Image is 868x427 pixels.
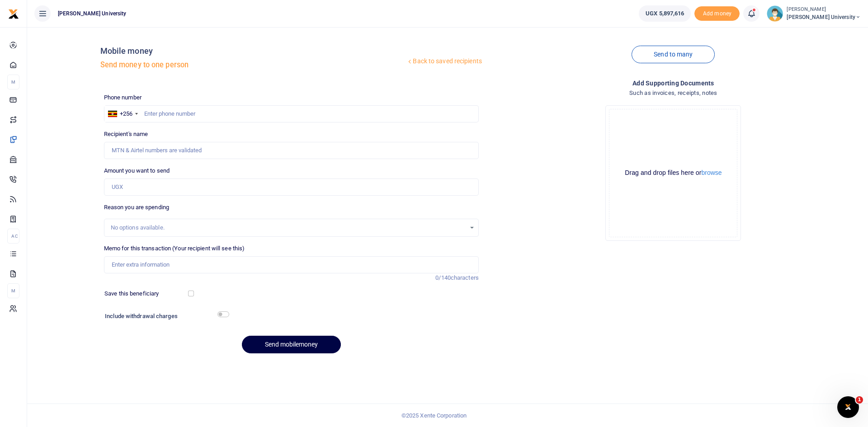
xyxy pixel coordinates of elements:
[767,5,783,22] img: profile-user
[406,53,482,70] a: Back to saved recipients
[120,109,132,118] div: +256
[104,203,169,212] label: Reason you are spending
[837,396,859,418] iframe: Intercom live chat
[105,313,225,320] h6: Include withdrawal charges
[605,105,741,241] div: File Uploader
[8,9,19,19] img: logo-small
[486,78,861,88] h4: Add supporting Documents
[787,6,861,14] small: [PERSON_NAME]
[646,9,684,18] span: UGX 5,897,616
[100,61,406,70] h5: Send money to one person
[104,256,479,273] input: Enter extra information
[100,46,406,56] h4: Mobile money
[7,229,19,244] li: Ac
[486,88,861,98] h4: Such as invoices, receipts, notes
[242,336,341,353] button: Send mobilemoney
[104,142,479,159] input: MTN & Airtel numbers are validated
[54,9,130,18] span: [PERSON_NAME] University
[104,105,479,122] input: Enter phone number
[694,6,740,21] span: Add money
[111,223,466,232] div: No options available.
[7,75,19,89] li: M
[7,283,19,298] li: M
[635,5,694,22] li: Wallet ballance
[701,169,722,176] button: browse
[104,289,159,298] label: Save this beneficiary
[451,274,479,281] span: characters
[694,6,740,21] li: Toup your wallet
[639,5,691,22] a: UGX 5,897,616
[104,130,148,139] label: Recipient's name
[787,13,861,21] span: [PERSON_NAME] University
[104,106,141,122] div: Uganda: +256
[435,274,451,281] span: 0/140
[104,93,142,102] label: Phone number
[8,10,19,17] a: logo-small logo-large logo-large
[767,5,861,22] a: profile-user [PERSON_NAME] [PERSON_NAME] University
[104,166,170,175] label: Amount you want to send
[609,169,737,177] div: Drag and drop files here or
[694,9,740,16] a: Add money
[856,396,863,404] span: 1
[632,46,715,63] a: Send to many
[104,178,479,196] input: UGX
[104,244,245,253] label: Memo for this transaction (Your recipient will see this)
